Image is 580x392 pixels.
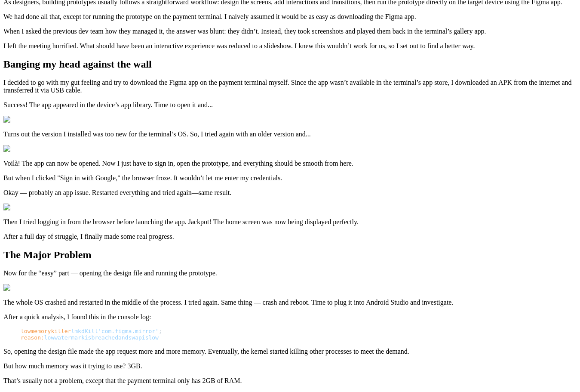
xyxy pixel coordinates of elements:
[3,116,28,123] img: Image
[3,284,28,292] img: Image
[3,13,577,21] p: We had done all that, except for running the prototype on the payment terminal. I naively assumed...
[142,334,149,341] span: is
[3,28,577,35] p: When I asked the previous dev team how they managed it, the answer was blunt: they didn’t. Instea...
[3,269,577,277] p: Now for the “easy” part — opening the design file and running the prototype.
[3,79,577,94] p: I decided to go with my gut feeling and try to download the Figma app on the payment terminal mys...
[85,334,92,341] span: is
[3,59,577,70] h2: Banging my head against the wall
[3,204,28,211] img: Image
[98,328,159,334] span: 'com.figma.mirror'
[3,313,577,321] p: After a quick analysis, I found this in the console log:
[159,328,162,334] span: ;
[3,249,577,261] h2: The Major Problem
[148,334,158,341] span: low
[118,334,128,341] span: and
[3,145,28,153] img: Image
[3,362,577,370] p: But how much memory was it trying to use? 3GB.
[3,174,577,182] p: But when I clicked "Sign in with Google," the browser froze. It wouldn’t let me enter my credenti...
[54,334,84,341] span: watermark
[3,299,577,306] p: The whole OS crashed and restarted in the middle of the process. I tried again. Same thing — cras...
[3,130,577,138] p: Turns out the version I installed was too new for the terminal’s OS. So, I tried again with an ol...
[3,189,577,197] p: Okay — probably an app issue. Restarted everything and tried again—same result.
[85,328,98,334] span: Kill
[3,42,577,50] p: I left the meeting horrified. What should have been an interactive experience was reduced to a sl...
[71,328,84,334] span: lmkd
[3,218,577,226] p: Then I tried logging in from the browser before launching the app. Jackpot! The home screen was n...
[21,328,71,334] span: lowmemorykiller
[3,233,577,241] p: After a full day of struggle, I finally made some real progress.
[3,160,577,167] p: Voilà! The app can now be opened. Now I just have to sign in, open the prototype, and everything ...
[3,101,577,109] p: Success! The app appeared in the device’s app library. Time to open it and...
[3,348,577,355] p: So, opening the design file made the app request more and more memory. Eventually, the kernel sta...
[91,334,118,341] span: breached
[3,377,577,385] p: That’s usually not a problem, except that the payment terminal only has 2GB of RAM.
[44,334,54,341] span: low
[21,334,44,341] span: reason:
[129,334,142,341] span: swap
